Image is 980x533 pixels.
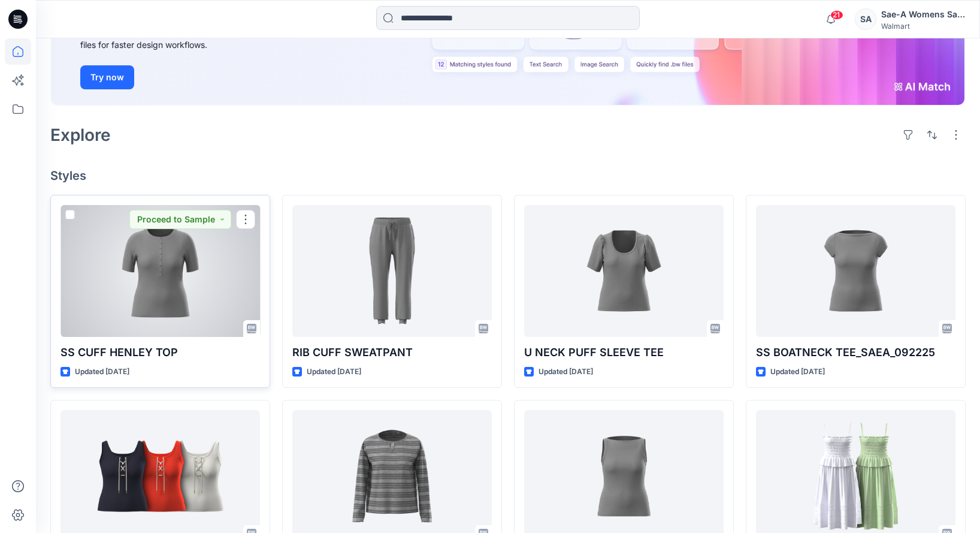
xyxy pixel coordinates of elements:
[50,168,966,183] h4: Styles
[292,205,492,337] a: RIB CUFF SWEATPANT
[50,125,111,144] h2: Explore
[524,205,724,337] a: U NECK PUFF SLEEVE TEE
[292,344,492,361] p: RIB CUFF SWEATPANT
[61,344,260,361] p: SS CUFF HENLEY TOP
[539,366,593,378] p: Updated [DATE]
[830,10,843,20] span: 21
[881,22,965,31] div: Walmart
[307,366,361,378] p: Updated [DATE]
[80,65,134,89] button: Try now
[855,8,876,30] div: SA
[75,366,129,378] p: Updated [DATE]
[881,7,965,22] div: Sae-A Womens Sales Team
[61,205,260,337] a: SS CUFF HENLEY TOP
[756,344,955,361] p: SS BOATNECK TEE_SAEA_092225
[756,205,955,337] a: SS BOATNECK TEE_SAEA_092225
[524,344,724,361] p: U NECK PUFF SLEEVE TEE
[770,366,825,378] p: Updated [DATE]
